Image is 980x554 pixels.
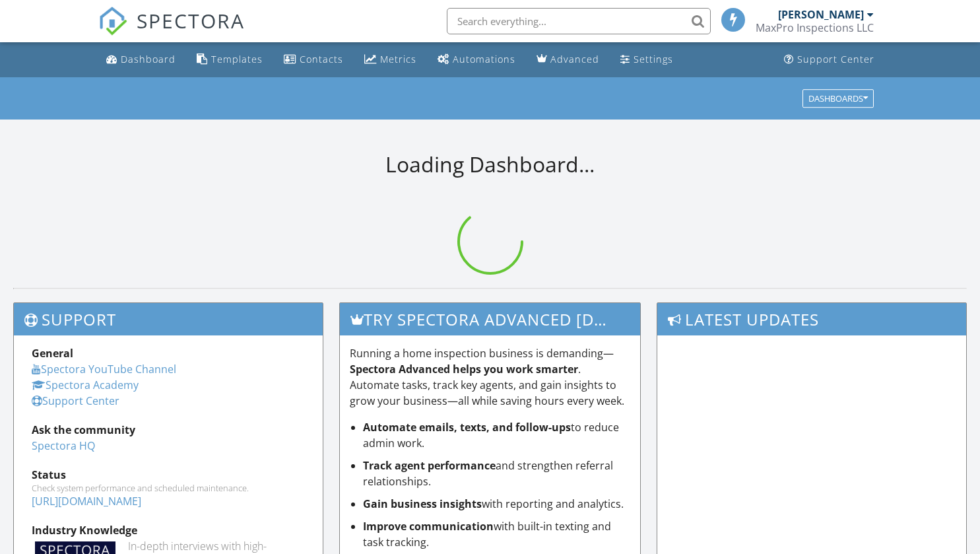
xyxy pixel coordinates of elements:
[300,53,343,65] div: Contacts
[350,345,631,409] p: Running a home inspection business is demanding— . Automate tasks, track key agents, and gain ins...
[634,53,673,65] div: Settings
[350,362,578,376] strong: Spectora Advanced helps you work smarter
[363,518,631,550] li: with built-in texting and task tracking.
[802,89,874,108] button: Dashboards
[797,53,874,65] div: Support Center
[32,494,141,508] a: [URL][DOMAIN_NAME]
[531,48,604,72] a: Advanced
[98,18,245,46] a: SPECTORA
[808,94,868,103] div: Dashboards
[32,362,176,376] a: Spectora YouTube Channel
[363,419,631,451] li: to reduce admin work.
[453,53,515,65] div: Automations
[779,48,880,72] a: Support Center
[98,7,127,36] img: The Best Home Inspection Software - Spectora
[380,53,416,65] div: Metrics
[32,522,305,538] div: Industry Knowledge
[615,48,678,72] a: Settings
[32,394,119,408] a: Support Center
[657,303,966,335] h3: Latest Updates
[359,48,422,72] a: Metrics
[340,303,641,335] h3: Try spectora advanced [DATE]
[191,48,268,72] a: Templates
[32,438,95,453] a: Spectora HQ
[778,8,864,21] div: [PERSON_NAME]
[756,21,874,34] div: MaxPro Inspections LLC
[363,497,482,511] strong: Gain business insights
[278,48,348,72] a: Contacts
[32,483,305,493] div: Check system performance and scheduled maintenance.
[550,53,599,65] div: Advanced
[32,422,305,438] div: Ask the community
[14,303,323,335] h3: Support
[363,420,571,434] strong: Automate emails, texts, and follow-ups
[32,467,305,483] div: Status
[32,346,73,361] strong: General
[121,53,176,65] div: Dashboard
[363,519,494,534] strong: Improve communication
[32,378,139,392] a: Spectora Academy
[432,48,521,72] a: Automations (Basic)
[363,458,631,489] li: and strengthen referral relationships.
[211,53,263,65] div: Templates
[101,48,181,72] a: Dashboard
[137,7,245,34] span: SPECTORA
[363,496,631,512] li: with reporting and analytics.
[363,458,496,473] strong: Track agent performance
[447,8,711,34] input: Search everything...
